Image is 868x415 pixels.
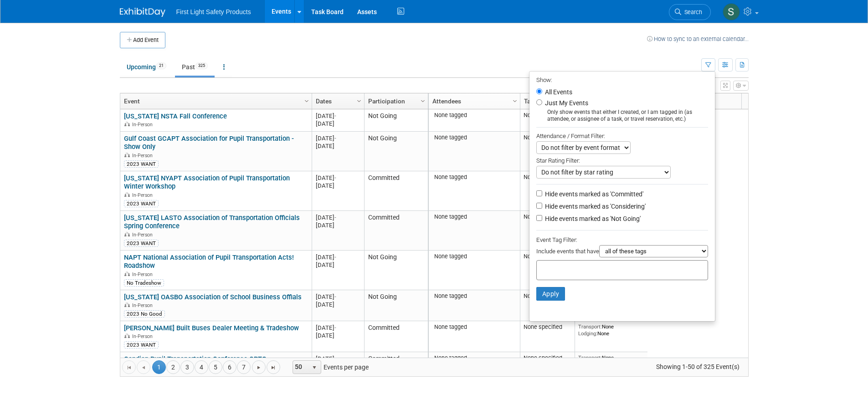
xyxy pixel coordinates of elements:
span: In-Person [132,192,155,198]
button: Apply [536,287,565,301]
div: [DATE] [316,301,360,308]
td: Not Going [364,290,428,321]
div: No Tradeshow [124,279,164,287]
span: Lodging: [578,330,597,337]
a: 4 [195,360,208,374]
a: Column Settings [510,93,520,107]
a: [US_STATE] NYAPT Association of Pupil Transportation Winter Workshop [124,174,290,191]
span: Column Settings [511,97,519,105]
div: [DATE] [316,120,360,128]
div: None specified [524,253,571,260]
button: Add Event [120,32,165,48]
span: Column Settings [355,97,363,105]
a: 2 [166,360,180,374]
span: - [334,293,336,300]
td: Not Going [364,251,428,290]
td: Not Going [364,132,428,171]
a: Gulf Coast GCAPT Association for Pupil Transportation - Show Only [124,134,294,151]
a: 6 [223,360,236,374]
label: All Events [543,89,572,95]
a: NAPT National Association of Pupil Transportation Acts! Roadshow [124,253,294,270]
label: Hide events marked as 'Committed' [543,190,643,199]
a: Search [669,4,711,20]
div: [DATE] [316,142,360,150]
div: None specified [524,213,571,220]
span: 21 [156,62,166,69]
a: Participation [368,93,422,109]
td: Committed [364,171,428,211]
div: 2023 WANT [124,200,159,207]
div: [DATE] [316,332,360,339]
img: ExhibitDay [120,8,165,17]
div: None specified [524,323,571,331]
div: [DATE] [316,253,360,261]
img: In-Person Event [124,153,130,157]
img: In-Person Event [124,232,130,236]
td: Committed [364,211,428,251]
div: None specified [524,354,571,362]
span: Transport: [578,323,602,330]
span: - [334,113,336,119]
div: 2023 WANT [124,160,159,168]
span: - [334,214,336,221]
span: Search [681,9,702,15]
span: In-Person [132,122,155,128]
div: None tagged [432,174,516,181]
a: 3 [180,360,194,374]
div: [DATE] [316,182,360,190]
a: Upcoming21 [120,58,173,76]
img: In-Person Event [124,122,130,126]
span: First Light Safety Products [176,8,251,15]
img: In-Person Event [124,192,130,197]
img: Steph Willemsen [723,3,740,20]
a: Column Settings [302,93,312,107]
span: Go to the first page [125,364,133,371]
span: Showing 1-50 of 325 Event(s) [647,360,748,373]
img: In-Person Event [124,333,130,338]
span: In-Person [132,272,155,277]
div: None specified [524,112,571,119]
a: Attendees [432,93,514,109]
span: Transport: [578,354,602,361]
div: None None [578,323,644,337]
span: - [334,324,336,331]
a: Dates [316,93,358,109]
div: [DATE] [316,293,360,301]
a: Candian Pupil Transportation Conference CPTC [124,355,267,363]
div: None specified [524,174,571,181]
a: Past325 [175,58,215,76]
div: None tagged [432,253,516,260]
td: Committed [364,321,428,352]
span: select [311,364,318,371]
img: In-Person Event [124,302,130,307]
span: - [334,174,336,181]
a: Tasks [524,93,569,109]
div: None specified [524,134,571,141]
span: In-Person [132,302,155,308]
div: [DATE] [316,221,360,229]
div: Star Rating Filter: [536,154,708,166]
div: None tagged [432,134,516,141]
span: In-Person [132,232,155,238]
div: [DATE] [316,261,360,269]
div: [DATE] [316,214,360,221]
span: 50 [293,361,308,374]
a: 7 [237,360,251,374]
a: [US_STATE] LASTO Association of Transportation Officials Spring Conference [124,214,300,231]
div: [DATE] [316,174,360,182]
span: In-Person [132,153,155,159]
span: 325 [195,62,208,69]
label: Hide events marked as 'Considering' [543,202,646,211]
label: Just My Events [543,98,588,108]
div: None tagged [432,213,516,220]
span: - [334,254,336,261]
span: 1 [152,360,166,374]
span: Column Settings [303,97,310,105]
label: Hide events marked as 'Not Going' [543,214,641,223]
div: None tagged [432,354,516,362]
div: [DATE] [316,134,360,142]
span: Events per page [281,360,378,374]
span: Go to the previous page [140,364,147,371]
a: [US_STATE] NSTA Fall Conference [124,112,227,120]
div: None specified [524,292,571,300]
